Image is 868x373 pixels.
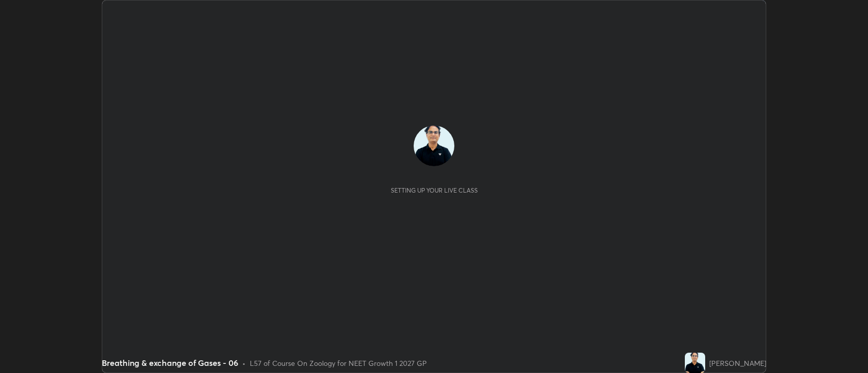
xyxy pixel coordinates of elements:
[242,358,246,368] div: •
[414,126,454,166] img: 44dbf02e4033470aa5e07132136bfb12.jpg
[250,358,427,368] div: L57 of Course On Zoology for NEET Growth 1 2027 GP
[685,353,705,373] img: 44dbf02e4033470aa5e07132136bfb12.jpg
[391,186,478,194] div: Setting up your live class
[709,358,766,368] div: [PERSON_NAME]
[102,357,238,369] div: Breathing & exchange of Gases - 06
